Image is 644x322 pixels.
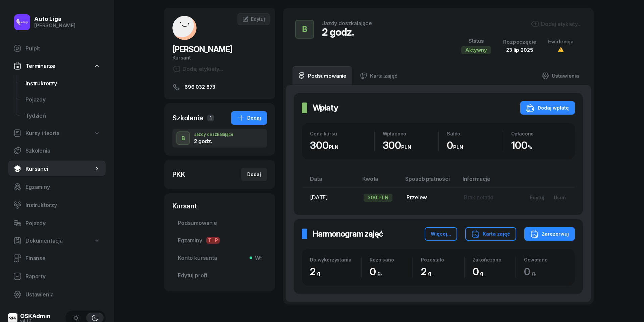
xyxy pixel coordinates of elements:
[431,230,451,238] div: Więcej...
[25,291,100,298] span: Ustawienia
[172,113,203,123] div: Szkolenia
[295,20,314,39] button: B
[300,23,310,36] div: B
[8,268,106,284] a: Raporty
[172,215,267,231] a: Podsumowanie
[231,111,267,125] button: Dodaj
[473,266,488,278] span: 0
[370,266,385,278] span: 0
[520,101,575,115] button: Dodaj wpłatę
[172,65,223,73] button: Dodaj etykiety...
[8,179,106,195] a: Egzaminy
[178,255,262,261] span: Konto kursanta
[20,91,106,108] a: Pojazdy
[511,131,567,136] div: Opłacono
[329,144,339,150] small: PLN
[176,131,190,145] button: B
[20,75,106,91] a: Instruktorzy
[20,108,106,124] a: Tydzień
[370,257,413,263] div: Rozpisano
[172,55,267,61] div: Kursant
[178,220,262,226] span: Podsumowanie
[178,237,262,244] span: Egzaminy
[179,134,188,143] div: B
[34,16,75,22] div: Auto Liga
[172,232,267,248] a: EgzaminyTP
[459,175,520,188] th: Informacje
[172,129,267,148] button: BJazdy doszkalające2 godz.
[237,13,270,25] a: Edytuj
[25,130,59,136] span: Kursy i teoria
[421,266,436,278] span: 2
[503,39,536,45] div: Rozpoczęcie
[8,143,106,159] a: Szkolenia
[407,194,453,201] div: Przelew
[8,215,106,231] a: Pojazdy
[252,255,262,261] span: Wł
[528,144,532,150] small: %
[178,272,262,279] span: Edytuj profil
[8,250,106,266] a: Finanse
[25,63,55,69] span: Terminarze
[25,202,100,208] span: Instruktorzy
[511,139,567,151] div: 100
[172,201,267,211] div: Kursant
[461,38,491,44] div: Status
[302,175,358,188] th: Data
[247,170,261,178] div: Dodaj
[172,170,185,179] div: PKK
[536,66,584,85] a: Ustawienia
[172,267,267,283] a: Edytuj profil
[447,139,503,151] div: 0
[317,270,322,277] small: g.
[25,45,100,52] span: Pulpit
[184,83,215,91] span: 696 032 873
[358,175,401,188] th: Kwota
[355,66,403,85] a: Karta zajęć
[25,184,100,190] span: Egzaminy
[471,230,510,238] div: Karta zajęć
[464,194,493,201] span: Brak notatki
[453,144,463,150] small: PLN
[322,26,372,38] div: 2 godz.
[25,273,100,280] span: Raporty
[8,126,106,140] a: Kursy i teoria
[524,266,540,278] span: 0
[480,270,485,277] small: g.
[364,194,392,202] div: 300 PLN
[25,166,94,172] span: Kursanci
[8,40,106,56] a: Pulpit
[8,233,106,248] a: Dokumentacja
[313,103,338,113] h2: Wpłaty
[241,168,267,181] button: Dodaj
[207,115,214,121] span: 1
[461,46,491,54] div: Aktywny
[25,96,100,103] span: Pojazdy
[549,192,571,203] button: Usuń
[292,66,352,85] a: Podsumowanie
[213,237,220,244] span: P
[25,220,100,227] span: Pojazdy
[473,257,516,263] div: Zakończono
[554,195,566,200] div: Usuń
[322,21,372,26] div: Jazdy doszkalające
[524,257,567,263] div: Odwołano
[401,144,411,150] small: PLN
[531,20,582,28] button: Dodaj etykiety...
[421,257,464,263] div: Pozostało
[25,255,100,261] span: Finanse
[8,161,106,177] a: Kursanci
[425,227,457,241] button: Więcej...
[530,195,544,200] div: Edytuj
[530,230,569,238] div: Zarezerwuj
[206,237,213,244] span: T
[526,104,569,112] div: Dodaj wpłatę
[377,270,382,277] small: g.
[310,266,325,278] span: 2
[8,58,106,73] a: Terminarze
[172,83,267,91] a: 696 032 873
[8,197,106,213] a: Instruktorzy
[34,23,75,29] div: [PERSON_NAME]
